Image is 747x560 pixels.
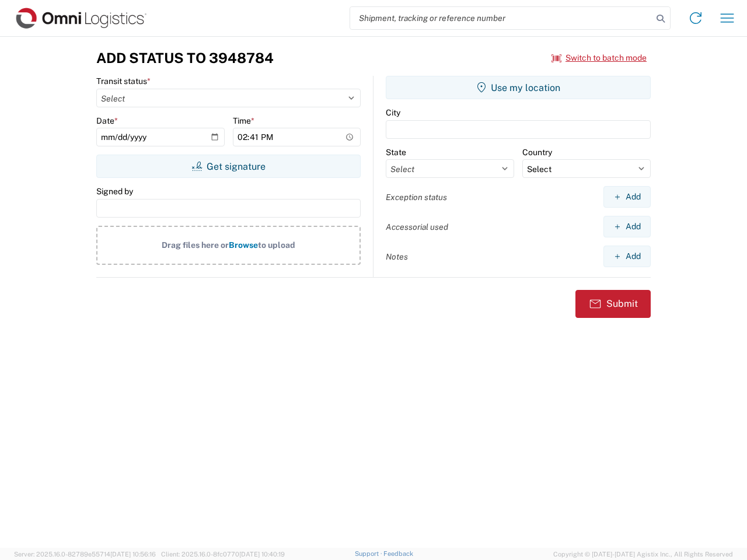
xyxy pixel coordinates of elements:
[96,116,118,126] label: Date
[96,186,133,197] label: Signed by
[553,549,733,559] span: Copyright © [DATE]-[DATE] Agistix Inc., All Rights Reserved
[386,147,406,157] label: State
[258,240,295,250] span: to upload
[96,50,274,66] h3: Add Status to 3948784
[386,76,651,99] button: Use my location
[162,240,229,250] span: Drag files here or
[551,48,647,68] button: Switch to batch mode
[386,107,400,118] label: City
[96,76,151,86] label: Transit status
[603,216,651,237] button: Add
[575,290,651,318] button: Submit
[355,550,384,557] a: Support
[386,192,447,202] label: Exception status
[350,7,652,29] input: Shipment, tracking or reference number
[96,155,361,178] button: Get signature
[239,551,285,558] span: [DATE] 10:40:19
[229,240,258,250] span: Browse
[522,147,552,157] label: Country
[603,246,651,267] button: Add
[386,222,448,232] label: Accessorial used
[14,551,156,558] span: Server: 2025.16.0-82789e55714
[161,551,285,558] span: Client: 2025.16.0-8fc0770
[386,251,408,262] label: Notes
[383,550,413,557] a: Feedback
[110,551,156,558] span: [DATE] 10:56:16
[603,186,651,208] button: Add
[233,116,254,126] label: Time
